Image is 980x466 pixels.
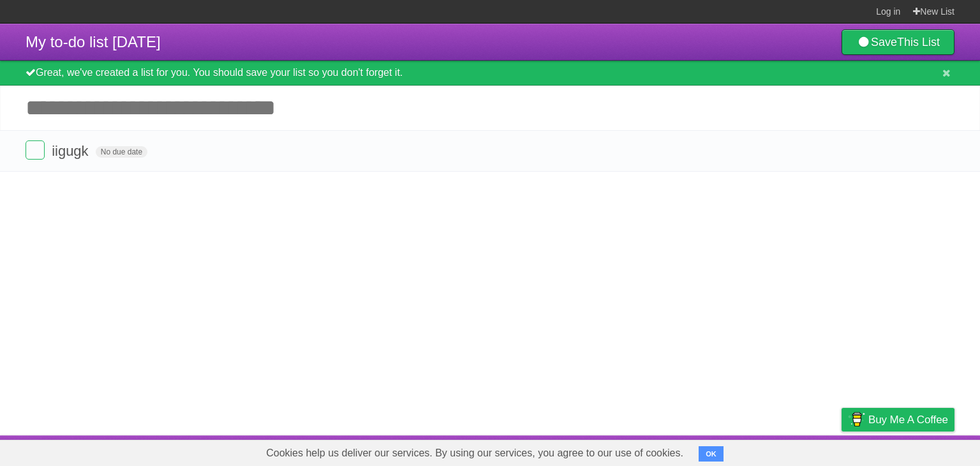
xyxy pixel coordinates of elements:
a: About [672,439,699,463]
a: SaveThis List [842,29,954,55]
span: Cookies help us deliver our services. By using our services, you agree to our use of cookies. [253,440,696,466]
span: Buy me a coffee [868,409,948,431]
a: Privacy [825,439,858,463]
a: Developers [714,439,766,463]
a: Suggest a feature [874,439,954,463]
span: My to-do list [DATE] [26,33,161,50]
a: Terms [782,439,810,463]
img: Buy me a coffee [848,409,865,430]
span: iigugk [52,143,91,159]
label: Done [26,140,45,160]
b: This List [897,36,940,49]
button: OK [699,446,724,462]
a: Buy me a coffee [842,408,954,432]
span: No due date [96,146,147,158]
